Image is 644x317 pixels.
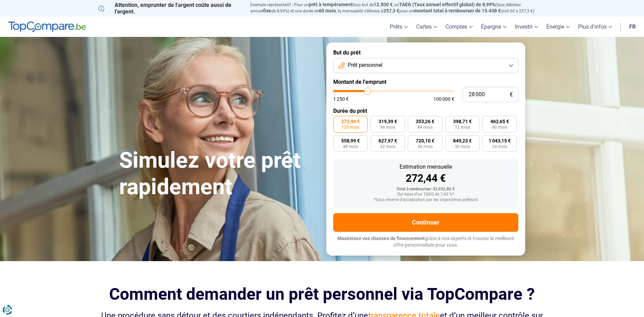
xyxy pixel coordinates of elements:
[98,285,546,304] h2: Comment demander un prêt personnel via TopCompare ?
[386,17,412,37] a: Prêts
[339,173,513,184] div: 272,44 €
[492,145,507,149] span: 24 mois
[333,108,518,114] label: Durée du prêt
[250,2,546,14] p: Exemple représentatif : Pour un tous but de , un (taux débiteur annuel de 8,99%) et une durée de ...
[416,119,434,124] span: 353,26 €
[489,138,511,143] span: 1 043,15 €
[441,17,477,37] a: Comptes
[414,8,501,13] span: montant total à rembourser de 15.438 €
[625,17,640,37] a: fr
[417,145,433,149] span: 36 mois
[542,17,574,37] a: Énergie
[378,119,397,124] span: 319,39 €
[455,145,470,149] span: 30 mois
[333,49,518,56] label: But du prêt
[417,125,433,129] span: 84 mois
[383,8,399,13] span: 257,3 €
[263,8,271,13] span: fixe
[380,145,395,149] span: 42 mois
[319,8,336,13] span: 60 mois
[416,138,434,143] span: 720,10 €
[119,147,318,200] h1: Simulez votre prêt rapidement
[333,235,518,249] p: grâce à nos experts et trouvez la meilleure offre personnalisée pour vous.
[453,119,472,124] span: 398,71 €
[374,2,393,7] span: 12.500 €
[333,79,518,85] label: Montant de l'emprunt
[455,125,470,129] span: 72 mois
[433,97,454,101] span: 100 000 €
[399,2,495,7] span: TAEG (Taux annuel effectif global) de 8,99%
[378,138,397,143] span: 627,97 €
[333,97,349,101] span: 1 250 €
[333,58,518,73] button: Prêt personnel
[339,198,513,202] div: *Sous réserve d'acceptation par les organismes prêteurs
[477,17,511,37] a: Épargne
[333,213,518,232] button: Continuer
[380,125,395,129] span: 96 mois
[339,192,513,197] div: Sur base d'un TAEG de 7,45 %*
[342,125,359,129] span: 120 mois
[341,119,360,124] span: 272,44 €
[510,92,513,98] span: €
[339,187,513,192] div: Total à rembourser: 32 692,80 €
[492,125,507,129] span: 60 mois
[490,119,509,124] span: 462,65 €
[412,17,441,37] a: Cartes
[348,61,383,69] span: Prêt personnel
[337,236,425,241] span: Maximisez vos chances de financement
[98,2,242,15] p: Attention, emprunter de l'argent coûte aussi de l'argent.
[339,164,513,170] div: Estimation mensuelle
[341,138,360,143] span: 558,99 €
[453,138,472,143] span: 849,23 €
[511,17,542,37] a: Investir
[8,21,86,32] img: TopCompare
[343,145,358,149] span: 48 mois
[309,2,353,7] span: prêt à tempérament
[574,17,616,37] a: Plus d'infos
